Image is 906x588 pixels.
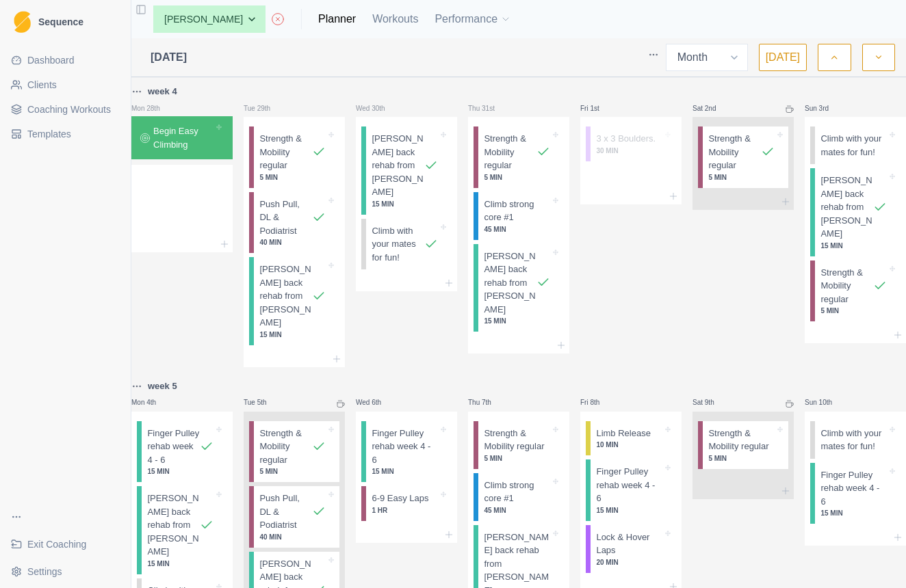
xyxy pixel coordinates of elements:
[820,427,887,453] p: Climb with your mates for fun!
[259,466,326,477] p: 5 MIN
[586,421,676,456] div: Limb Release10 MIN
[468,397,509,407] p: Thu 7th
[148,85,177,98] p: week 4
[131,116,233,159] div: Begin Easy Climbing
[474,473,564,521] div: Climb strong core #145 MIN
[484,250,536,317] p: [PERSON_NAME] back rehab from [PERSON_NAME]
[244,397,285,407] p: Tue 5th
[372,11,418,27] a: Workouts
[153,124,213,151] p: Begin Easy Climbing
[810,260,901,322] div: Strength & Mobility regular5 MIN
[596,557,662,567] p: 20 MIN
[484,198,550,224] p: Climb strong core #1
[810,463,901,524] div: Finger Pulley rehab week 4 - 615 MIN
[5,49,125,71] a: Dashboard
[586,126,676,161] div: 3 x 3 Boulders.30 MIN
[596,427,651,440] p: Limb Release
[27,53,75,67] span: Dashboard
[318,11,356,27] a: Planner
[372,132,424,199] p: [PERSON_NAME] back rehab from [PERSON_NAME]
[147,427,200,467] p: Finger Pulley rehab week 4 - 6
[5,5,125,38] a: LogoSequence
[484,132,536,172] p: Strength & Mobility regular
[259,492,312,532] p: Push Pull, DL & Podiatrist
[259,263,312,330] p: [PERSON_NAME] back rehab from [PERSON_NAME]
[5,123,125,145] a: Templates
[27,537,86,551] span: Exit Coaching
[259,330,326,340] p: 15 MIN
[249,192,339,254] div: Push Pull, DL & Podiatrist40 MIN
[259,198,312,238] p: Push Pull, DL & Podiatrist
[249,421,339,483] div: Strength & Mobility regular5 MIN
[693,103,734,113] p: Sat 2nd
[259,532,326,542] p: 40 MIN
[820,468,887,509] p: Finger Pulley rehab week 4 - 6
[259,237,326,248] p: 40 MIN
[147,466,213,477] p: 15 MIN
[708,427,775,453] p: Strength & Mobility regular
[249,486,339,548] div: Push Pull, DL & Podiatrist40 MIN
[131,103,172,113] p: Mon 28th
[38,17,83,27] span: Sequence
[27,127,71,141] span: Templates
[356,397,397,407] p: Wed 6th
[596,465,662,505] p: Finger Pulley rehab week 4 - 6
[474,421,564,469] div: Strength & Mobility regular5 MIN
[5,74,125,96] a: Clients
[151,49,187,66] span: [DATE]
[820,508,887,518] p: 15 MIN
[259,172,326,183] p: 5 MIN
[148,379,177,393] p: week 5
[5,561,125,583] button: Settings
[474,244,564,332] div: [PERSON_NAME] back rehab from [PERSON_NAME]15 MIN
[484,453,550,464] p: 5 MIN
[596,505,662,516] p: 15 MIN
[693,397,734,407] p: Sat 9th
[468,103,509,113] p: Thu 31st
[137,421,227,483] div: Finger Pulley rehab week 4 - 615 MIN
[820,306,887,316] p: 5 MIN
[820,174,873,241] p: [PERSON_NAME] back rehab from [PERSON_NAME]
[820,132,887,159] p: Climb with your mates for fun!
[810,168,901,256] div: [PERSON_NAME] back rehab from [PERSON_NAME]15 MIN
[249,126,339,188] div: Strength & Mobility regular5 MIN
[596,146,662,156] p: 30 MIN
[708,132,761,172] p: Strength & Mobility regular
[372,199,438,209] p: 15 MIN
[596,531,662,557] p: Lock & Hover Laps
[372,492,428,505] p: 6-9 Easy Laps
[820,241,887,251] p: 15 MIN
[5,533,125,555] a: Exit Coaching
[361,486,452,521] div: 6-9 Easy Laps1 HR
[759,44,807,71] button: [DATE]
[484,427,550,453] p: Strength & Mobility regular
[361,126,452,215] div: [PERSON_NAME] back rehab from [PERSON_NAME]15 MIN
[820,266,873,306] p: Strength & Mobility regular
[586,525,676,573] div: Lock & Hover Laps20 MIN
[805,397,846,407] p: Sun 10th
[580,397,621,407] p: Fri 8th
[698,126,788,188] div: Strength & Mobility regular5 MIN
[147,492,200,559] p: [PERSON_NAME] back rehab from [PERSON_NAME]
[249,257,339,345] div: [PERSON_NAME] back rehab from [PERSON_NAME]15 MIN
[372,224,424,265] p: Climb with your mates for fun!
[596,440,662,450] p: 10 MIN
[596,132,656,146] p: 3 x 3 Boulders.
[580,103,621,113] p: Fri 1st
[259,427,312,467] p: Strength & Mobility regular
[810,421,901,459] div: Climb with your mates for fun!
[698,421,788,469] div: Strength & Mobility regular5 MIN
[810,126,901,164] div: Climb with your mates for fun!
[474,192,564,240] div: Climb strong core #145 MIN
[708,172,775,183] p: 5 MIN
[372,427,438,467] p: Finger Pulley rehab week 4 - 6
[244,103,285,113] p: Tue 29th
[147,559,213,569] p: 15 MIN
[586,459,676,521] div: Finger Pulley rehab week 4 - 615 MIN
[484,172,550,183] p: 5 MIN
[484,479,550,505] p: Climb strong core #1
[361,421,452,483] div: Finger Pulley rehab week 4 - 615 MIN
[805,103,846,113] p: Sun 3rd
[259,132,312,172] p: Strength & Mobility regular
[484,505,550,516] p: 45 MIN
